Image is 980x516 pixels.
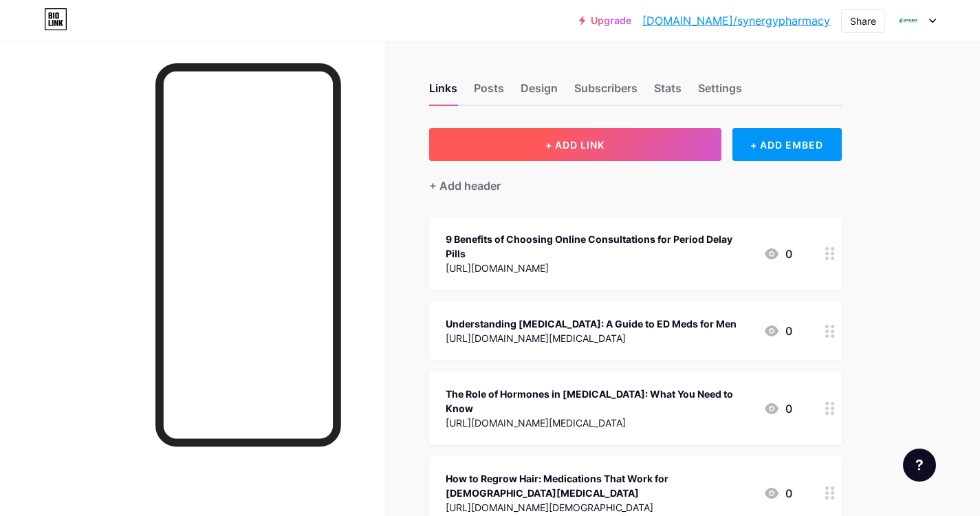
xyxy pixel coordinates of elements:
div: How to Regrow Hair: Medications That Work for [DEMOGRAPHIC_DATA][MEDICAL_DATA] [446,471,752,500]
div: The Role of Hormones in [MEDICAL_DATA]: What You Need to Know [446,387,752,416]
button: + ADD LINK [429,128,721,161]
div: [URL][DOMAIN_NAME][MEDICAL_DATA] [446,331,737,345]
div: Links [429,80,457,105]
div: Settings [698,80,742,105]
div: [URL][DOMAIN_NAME] [446,261,752,275]
div: 0 [763,323,792,339]
div: 0 [763,400,792,417]
img: Synergy Pharmacy [895,8,922,34]
div: Subscribers [574,80,638,105]
div: Design [521,80,558,105]
div: [URL][DOMAIN_NAME][DEMOGRAPHIC_DATA] [446,500,752,515]
div: 0 [763,246,792,262]
a: Upgrade [579,15,631,26]
div: + ADD EMBED [732,128,842,161]
a: [DOMAIN_NAME]/synergypharmacy [642,12,830,29]
div: 9 Benefits of Choosing Online Consultations for Period Delay Pills [446,232,752,261]
div: Posts [474,80,504,105]
div: + Add header [429,178,501,194]
div: Stats [654,80,682,105]
span: + ADD LINK [545,139,605,151]
div: [URL][DOMAIN_NAME][MEDICAL_DATA] [446,416,752,430]
div: Share [850,14,876,28]
div: Understanding [MEDICAL_DATA]: A Guide to ED Meds for Men [446,316,737,331]
div: 0 [763,485,792,502]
